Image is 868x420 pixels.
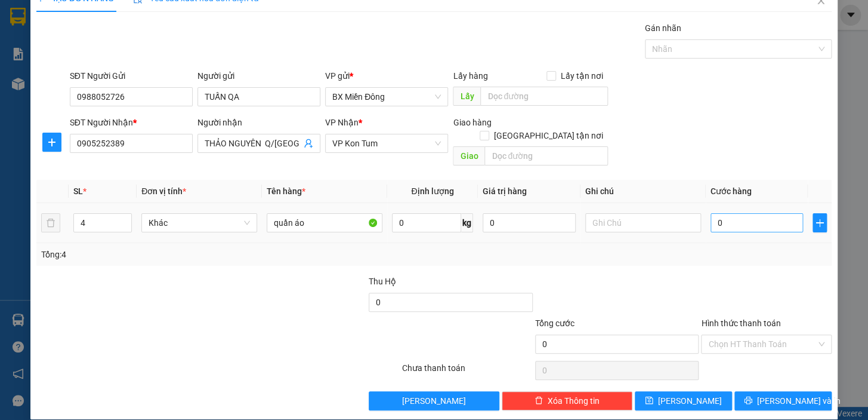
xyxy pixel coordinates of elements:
span: [PERSON_NAME] và In [757,394,841,407]
span: printer [744,396,752,406]
button: delete [41,213,60,232]
button: plus [813,213,827,232]
button: deleteXóa Thông tin [502,391,632,410]
button: plus [42,133,61,152]
button: printer[PERSON_NAME] và In [734,391,832,410]
span: delete [535,396,543,406]
span: user-add [304,139,313,148]
span: Định lượng [411,186,453,196]
div: VP gửi [325,69,448,82]
input: Dọc đường [484,146,608,165]
span: kg [461,213,473,232]
span: VP Kon Tum [332,134,441,152]
span: Tên hàng [267,186,305,196]
span: Cước hàng [711,186,752,196]
span: Thu Hộ [369,277,396,286]
label: Hình thức thanh toán [701,318,780,328]
div: Người nhận [197,116,320,129]
div: Người gửi [197,69,320,82]
div: Chưa thanh toán [401,361,534,382]
span: Giao [453,146,484,165]
span: Lấy tận nơi [556,69,608,82]
span: Lấy [453,87,480,106]
div: SĐT Người Nhận [70,116,193,129]
button: save[PERSON_NAME] [635,391,732,410]
input: Dọc đường [480,87,608,106]
div: SĐT Người Gửi [70,69,193,82]
span: [PERSON_NAME] [658,394,722,407]
input: Ghi Chú [585,213,701,232]
span: Xóa Thông tin [548,394,600,407]
th: Ghi chú [580,180,706,203]
span: [PERSON_NAME] [402,394,466,407]
label: Gán nhãn [645,23,681,33]
span: Đơn vị tính [141,186,186,196]
span: save [645,396,653,406]
input: VD: Bàn, Ghế [267,213,382,232]
span: SL [73,186,83,196]
span: VP Nhận [325,118,359,127]
span: Khác [149,214,250,232]
span: Lấy hàng [453,71,487,81]
input: 0 [483,213,576,232]
button: [PERSON_NAME] [369,391,499,410]
span: plus [813,218,826,228]
span: Giá trị hàng [483,186,527,196]
span: Tổng cước [535,318,574,328]
div: Tổng: 4 [41,248,336,261]
span: Giao hàng [453,118,491,127]
span: BX Miền Đông [332,88,441,106]
span: plus [43,137,61,147]
span: [GEOGRAPHIC_DATA] tận nơi [489,129,608,142]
